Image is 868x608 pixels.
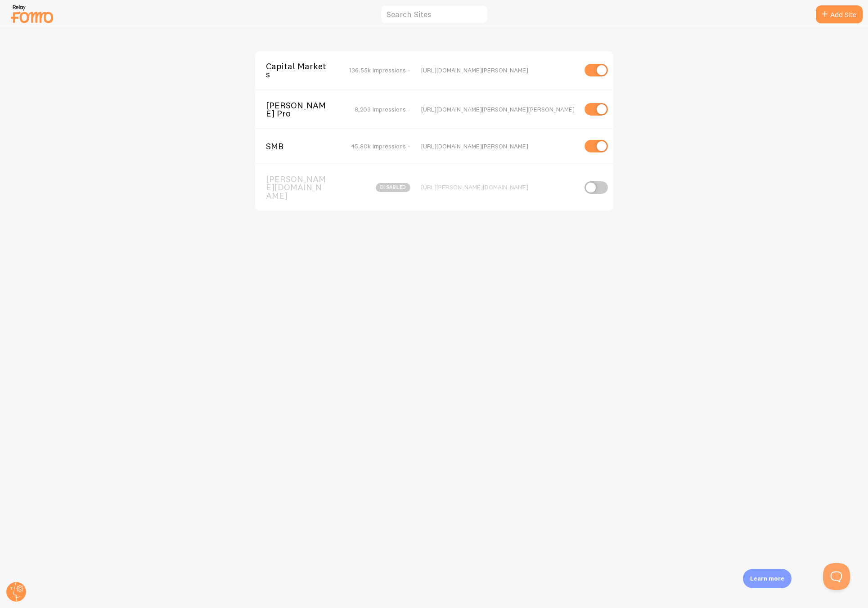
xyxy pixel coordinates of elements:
[9,2,54,25] img: fomo-relay-logo-orange.svg
[266,142,338,150] span: SMB
[750,574,784,583] p: Learn more
[823,563,850,590] iframe: Help Scout Beacon - Open
[266,101,338,118] span: [PERSON_NAME] Pro
[421,183,576,191] div: [URL][PERSON_NAME][DOMAIN_NAME]
[349,66,410,74] span: 136.55k Impressions -
[421,105,576,113] div: [URL][DOMAIN_NAME][PERSON_NAME][PERSON_NAME]
[266,62,338,79] span: Capital Markets
[376,183,410,192] span: disabled
[421,142,576,150] div: [URL][DOMAIN_NAME][PERSON_NAME]
[421,66,576,74] div: [URL][DOMAIN_NAME][PERSON_NAME]
[266,175,338,200] span: [PERSON_NAME][DOMAIN_NAME]
[351,142,410,150] span: 45.80k Impressions -
[743,569,792,588] div: Learn more
[355,105,410,113] span: 8,203 Impressions -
